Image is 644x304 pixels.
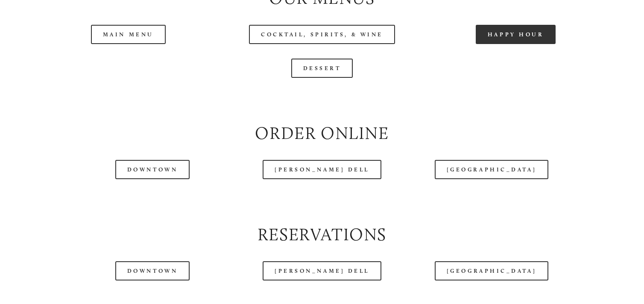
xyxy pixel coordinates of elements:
[115,160,190,179] a: Downtown
[263,160,381,179] a: [PERSON_NAME] Dell
[38,223,605,247] h2: Reservations
[291,59,353,78] a: Dessert
[435,261,548,280] a: [GEOGRAPHIC_DATA]
[115,261,190,280] a: Downtown
[38,121,605,145] h2: Order Online
[263,261,381,280] a: [PERSON_NAME] Dell
[435,160,548,179] a: [GEOGRAPHIC_DATA]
